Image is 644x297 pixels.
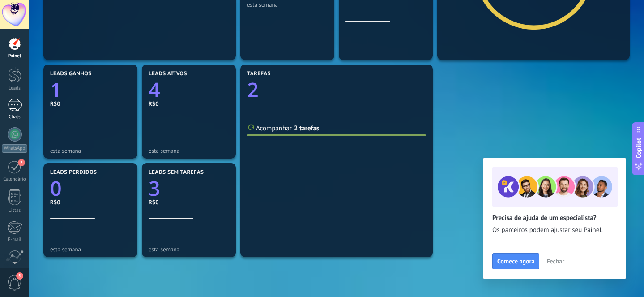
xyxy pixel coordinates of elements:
div: R$0 [50,100,131,108]
span: Comece agora [497,258,534,264]
div: R$0 [50,198,131,206]
a: 2 [247,76,426,103]
text: 2 [247,76,259,103]
span: Acompanhar [256,124,292,133]
a: Acompanhar [247,124,292,133]
button: Comece agora [492,253,539,269]
text: 1 [50,76,62,103]
a: 4 [149,76,229,103]
div: Leads [2,86,28,91]
a: 1 [50,76,131,103]
text: 4 [149,76,160,103]
span: 2 [18,159,25,166]
span: Leads ativos [149,71,187,77]
div: E-mail [2,237,28,243]
div: esta semana [247,1,328,8]
a: 3 [149,175,229,202]
div: esta semana [50,147,131,154]
div: R$0 [149,100,229,108]
span: Fechar [546,258,564,264]
span: 5 [16,272,23,280]
a: 2 tarefas [294,124,319,133]
span: Tarefas [247,71,271,77]
div: esta semana [149,246,229,253]
div: Painel [2,53,28,59]
button: Fechar [542,254,568,268]
span: Leads ganhos [50,71,92,77]
span: Copilot [634,138,643,158]
div: WhatsApp [2,144,27,153]
span: Leads sem tarefas [149,169,204,176]
div: esta semana [149,147,229,154]
div: Chats [2,114,28,120]
text: 0 [50,175,62,202]
span: Leads perdidos [50,169,97,176]
div: R$0 [149,198,229,206]
span: Os parceiros podem ajustar seu Painel. [492,226,617,235]
div: Listas [2,208,28,214]
div: esta semana [50,246,131,253]
h2: Precisa de ajuda de um especialista? [492,214,617,222]
div: Calendário [2,176,28,182]
a: 0 [50,175,131,202]
text: 3 [149,175,160,202]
